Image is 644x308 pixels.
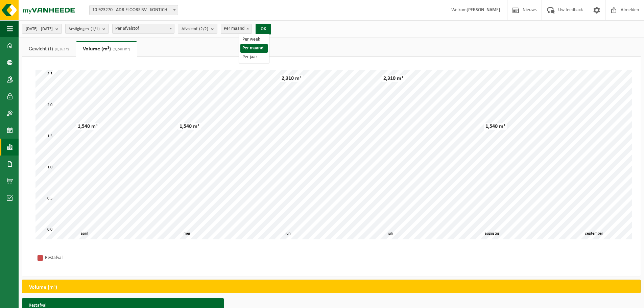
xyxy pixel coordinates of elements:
span: [DATE] - [DATE] [26,24,53,34]
li: Per maand [240,44,268,53]
span: (0,163 t) [53,47,69,51]
h2: Volume (m³) [22,280,64,295]
count: (1/1) [91,27,100,31]
li: Per jaar [240,53,268,62]
count: (2/2) [199,27,208,31]
span: Vestigingen [69,24,100,34]
div: 2,310 m³ [280,75,303,82]
button: OK [256,24,271,34]
li: Per week [240,35,268,44]
span: Afvalstof [182,24,208,34]
span: Per afvalstof [112,24,174,34]
span: Per maand [221,24,251,33]
span: 10-923270 - ADR FLOORS BV - KONTICH [89,5,178,15]
div: 1,540 m³ [76,123,99,130]
div: Restafval [45,254,133,262]
button: [DATE] - [DATE] [22,24,62,34]
a: Volume (m³) [76,41,137,57]
strong: [PERSON_NAME] [467,7,500,13]
a: Gewicht (t) [22,41,76,57]
div: 1,540 m³ [484,123,507,130]
div: 1,540 m³ [178,123,201,130]
div: 2,310 m³ [382,75,405,82]
span: Per afvalstof [113,24,174,33]
button: Vestigingen(1/1) [65,24,109,34]
span: (9,240 m³) [111,47,130,51]
span: 10-923270 - ADR FLOORS BV - KONTICH [90,5,178,15]
span: Per maand [221,24,252,34]
button: Afvalstof(2/2) [178,24,217,34]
